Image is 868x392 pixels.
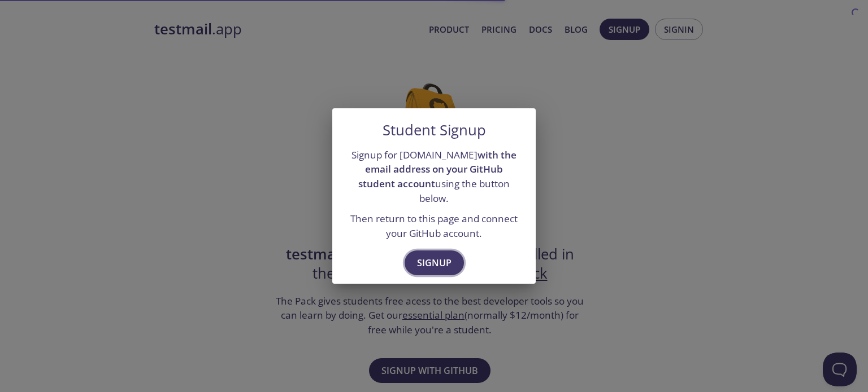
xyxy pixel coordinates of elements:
p: Then return to this page and connect your GitHub account. [346,212,522,240]
p: Signup for [DOMAIN_NAME] using the button below. [346,148,522,206]
span: Signup [417,255,452,271]
h5: Student Signup [383,122,486,139]
strong: with the email address on your GitHub student account [358,148,517,190]
button: Signup [405,250,464,275]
